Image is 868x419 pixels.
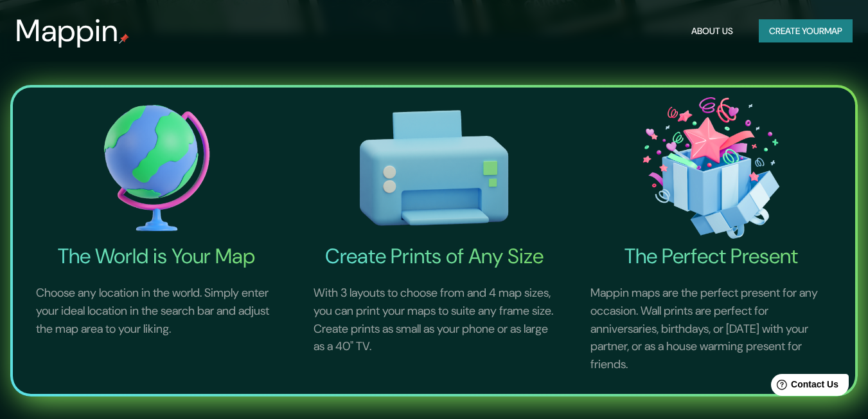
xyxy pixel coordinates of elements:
iframe: Help widget launcher [754,369,854,405]
img: The World is Your Map-icon [21,93,293,243]
p: Mappin maps are the perfect present for any occasion. Wall prints are perfect for anniversaries, ... [575,269,847,389]
h4: The Perfect Present [575,243,847,269]
p: With 3 layouts to choose from and 4 map sizes, you can print your maps to suite any frame size. C... [298,269,571,371]
h4: Create Prints of Any Size [298,243,571,269]
p: Choose any location in the world. Simply enter your ideal location in the search bar and adjust t... [21,269,293,353]
img: mappin-pin [119,33,129,44]
button: About Us [686,19,738,43]
img: The Perfect Present-icon [575,93,847,243]
h4: The World is Your Map [21,243,293,269]
img: Create Prints of Any Size-icon [298,93,571,243]
h3: Mappin [15,13,119,49]
button: Create yourmap [759,19,853,43]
